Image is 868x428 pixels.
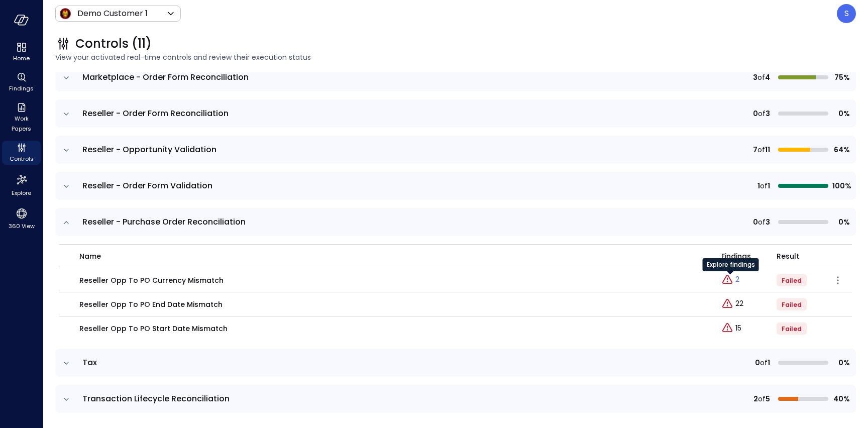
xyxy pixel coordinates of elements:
span: of [758,217,766,228]
span: 100% [832,180,850,191]
p: 22 [735,298,743,309]
span: of [760,180,768,191]
span: Findings [9,83,34,93]
span: Reseller - Purchase Order Reconciliation [82,216,246,228]
button: expand row [61,109,71,119]
span: Reseller - Order Form Reconciliation [82,108,229,119]
span: of [758,108,766,119]
span: 11 [765,144,770,155]
span: of [760,357,768,368]
div: Work Papers [2,100,41,135]
div: Controls [2,141,41,165]
span: 1 [768,357,770,368]
span: Result [777,251,799,262]
span: Findings [721,251,751,262]
p: Demo Customer 1 [77,8,148,20]
span: of [757,144,765,155]
button: expand row [61,181,71,191]
span: of [758,393,766,404]
span: 0% [832,217,850,228]
span: 0 [753,217,758,228]
span: 3 [766,108,770,119]
a: Explore findings [721,327,741,337]
span: 7 [753,144,757,155]
p: Reseller Opp To PO Start Date Mismatch [79,323,228,334]
a: Explore findings [721,278,739,288]
span: 0% [832,357,850,368]
p: 2 [735,274,739,285]
span: of [757,72,765,83]
span: 64% [832,144,850,155]
span: name [79,251,101,262]
div: Explore [2,171,41,199]
span: 5 [766,393,770,404]
span: 3 [753,72,757,83]
span: Failed [782,325,802,333]
button: expand row [61,73,71,83]
span: Transaction Lifecycle Reconciliation [82,393,230,404]
button: expand row [61,394,71,404]
span: 0% [832,108,850,119]
div: Explore findings [703,258,759,271]
div: Home [2,40,41,64]
span: 40% [832,393,850,404]
span: Reseller - Order Form Validation [82,180,212,191]
span: Failed [782,300,802,309]
div: Findings [2,70,41,94]
span: 0 [755,357,760,368]
a: Explore findings [721,302,743,312]
span: Work Papers [6,114,37,134]
span: 3 [766,217,770,228]
span: Reseller - Opportunity Validation [82,144,216,155]
span: View your activated real-time controls and review their execution status [55,52,856,63]
span: 0 [753,108,758,119]
span: 4 [765,72,770,83]
button: expand row [61,218,71,228]
img: Icon [59,8,71,20]
span: Home [13,53,30,63]
p: S [844,8,849,20]
span: Failed [782,276,802,285]
div: Steve Sovik [837,4,856,23]
span: 1 [757,180,760,191]
span: 360 View [9,221,35,231]
p: 15 [735,323,741,334]
button: expand row [61,358,71,368]
span: Marketplace - Order Form Reconciliation [82,71,249,83]
span: 1 [768,180,770,191]
p: Reseller Opp To PO Currency Mismatch [79,275,224,286]
span: Controls (11) [75,36,152,52]
span: 75% [832,72,850,83]
button: expand row [61,145,71,155]
span: Controls [10,154,34,164]
span: Tax [82,357,97,368]
div: 360 View [2,205,41,232]
span: 2 [753,393,758,404]
p: Reseller Opp To PO End Date Mismatch [79,299,223,310]
span: Explore [12,188,31,198]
